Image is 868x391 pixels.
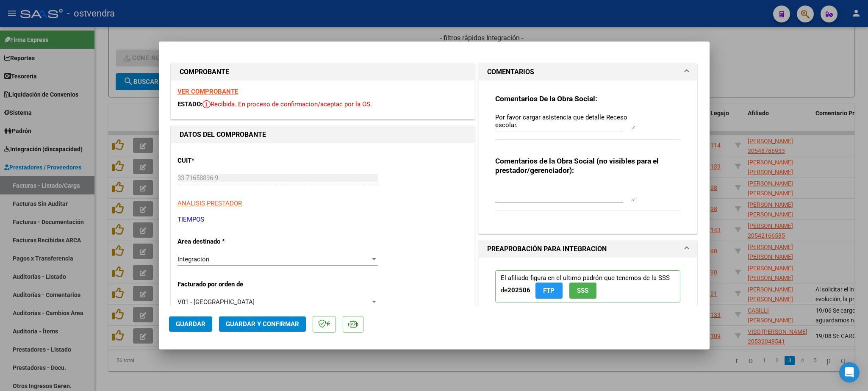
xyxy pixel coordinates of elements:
span: Guardar y Confirmar [226,320,299,328]
button: FTP [535,283,563,298]
p: CUIT [177,156,265,166]
mat-expansion-panel-header: COMENTARIOS [479,64,697,80]
div: Open Intercom Messenger [839,362,860,383]
span: V01 - [GEOGRAPHIC_DATA] [177,298,255,306]
span: SSS [577,287,588,295]
mat-expansion-panel-header: PREAPROBACIÓN PARA INTEGRACION [479,241,697,258]
h1: COMENTARIOS [487,67,534,77]
span: Guardar [176,320,205,328]
strong: Comentarios de la Obra Social (no visibles para el prestador/gerenciador): [495,157,659,175]
p: TIEMPOS [177,215,468,225]
strong: DATOS DEL COMPROBANTE [180,130,266,139]
button: Guardar y Confirmar [219,316,306,332]
span: Recibida. En proceso de confirmacion/aceptac por la OS. [202,100,372,108]
div: COMENTARIOS [479,80,697,234]
span: ESTADO: [177,100,202,108]
span: Integración [177,255,209,263]
span: ANALISIS PRESTADOR [177,200,242,207]
p: Facturado por orden de [177,280,265,289]
p: El afiliado figura en el ultimo padrón que tenemos de la SSS de [495,270,681,302]
a: VER COMPROBANTE [177,88,238,95]
strong: 202506 [507,286,530,294]
strong: Comentarios De la Obra Social: [495,94,597,103]
strong: COMPROBANTE [180,68,229,76]
span: FTP [543,287,555,295]
button: SSS [569,283,596,298]
p: Area destinado * [177,237,265,247]
h1: PREAPROBACIÓN PARA INTEGRACION [487,244,607,254]
button: Guardar [169,316,212,332]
